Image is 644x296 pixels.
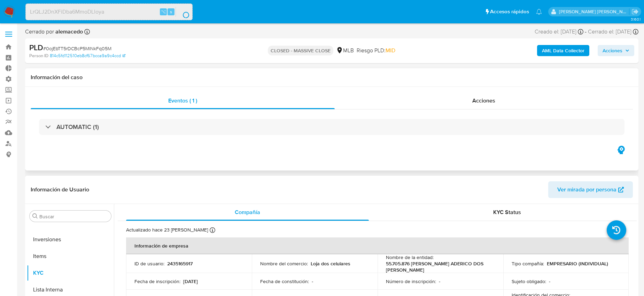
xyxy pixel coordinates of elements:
span: - [585,28,587,36]
span: Ver mirada por persona [557,181,616,198]
p: Nombre de la entidad : [386,254,434,260]
span: Cerrado por [25,28,83,36]
button: search-icon [176,7,190,17]
button: Inversiones [27,231,114,248]
span: ⌥ [161,8,166,15]
a: Salir [631,8,639,15]
p: 2435165917 [167,260,193,267]
input: Buscar usuario o caso... [26,7,192,16]
input: Buscar [39,213,108,220]
p: - [312,278,313,284]
span: # 0ojEbTT5rDCBcP5MlNkFq05M [43,45,111,52]
p: Fecha de constitución : [260,278,309,284]
button: Acciones [598,45,634,56]
p: CLOSED - MASSIVE CLOSE [268,46,333,55]
p: giuliana.competiello@mercadolibre.com [559,8,629,15]
div: Creado el: [DATE] [535,28,583,36]
span: Acciones [603,45,622,56]
b: AML Data Collector [542,45,584,56]
p: Sujeto obligado : [512,278,546,284]
span: s [170,8,172,15]
h1: Información del caso [31,74,633,81]
button: Items [27,248,114,265]
p: Loja dos celulares [311,260,350,267]
h1: Información de Usuario [31,186,89,193]
div: MLB [336,47,354,54]
span: Riesgo PLD: [357,47,395,54]
a: Notificaciones [536,9,542,15]
span: MID [386,46,395,54]
span: Eventos ( 1 ) [168,97,197,105]
p: ID de usuario : [134,260,164,267]
th: Información de empresa [126,237,629,254]
p: Tipo compañía : [512,260,544,267]
p: Actualizado hace 23 [PERSON_NAME] [126,227,208,233]
span: Accesos rápidos [490,8,529,15]
p: Nombre del comercio : [260,260,308,267]
p: [DATE] [183,278,198,284]
b: PLD [29,42,43,53]
button: Ver mirada por persona [548,181,633,198]
button: AML Data Collector [537,45,589,56]
p: Fecha de inscripción : [134,278,180,284]
b: Person ID [29,53,48,59]
button: KYC [27,265,114,281]
b: alemacedo [54,28,83,36]
p: 55.705.876 [PERSON_NAME] ADERICO DOS [PERSON_NAME] [386,260,492,273]
p: EMPRESARIO (INDIVIDUAL) [547,260,608,267]
span: Compañía [235,208,260,216]
div: AUTOMATIC (1) [39,119,624,135]
span: KYC Status [493,208,521,216]
span: Acciones [472,97,495,105]
div: Cerrado el: [DATE] [588,28,638,36]
h3: AUTOMATIC (1) [56,123,99,131]
p: Número de inscripción : [386,278,436,284]
a: 814c5fd112510eb8cf67bcca9a9c4ccd [50,53,125,59]
button: Buscar [32,213,38,219]
p: - [549,278,550,284]
p: - [439,278,440,284]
